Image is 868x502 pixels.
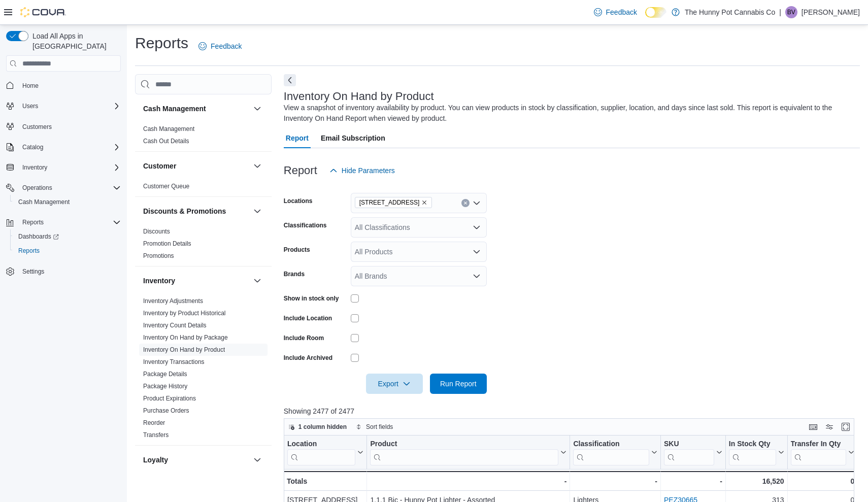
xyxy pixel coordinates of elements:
[143,252,174,259] a: Promotions
[664,440,722,465] button: SKU
[143,104,249,114] button: Cash Management
[18,80,43,92] a: Home
[284,421,351,433] button: 1 column hidden
[790,440,846,465] div: Transfer In Qty
[802,6,860,18] p: [PERSON_NAME]
[143,161,176,171] h3: Customer
[2,78,125,92] button: Home
[284,246,310,254] label: Products
[287,440,355,465] div: Location
[18,216,48,228] button: Reports
[18,100,42,112] button: Users
[18,100,121,112] span: Users
[284,334,324,342] label: Include Room
[18,265,121,278] span: Settings
[143,206,226,216] h3: Discounts & Promotions
[685,6,775,18] p: The Hunny Pot Cannabis Co
[2,181,125,195] button: Operations
[18,161,51,174] button: Inventory
[2,264,125,279] button: Settings
[355,197,432,208] span: 2500 Hurontario St
[143,183,189,190] a: Customer Queue
[251,103,263,115] button: Cash Management
[10,195,125,209] button: Cash Management
[18,265,48,278] a: Settings
[143,276,175,286] h3: Inventory
[143,455,249,465] button: Loyalty
[14,196,74,208] a: Cash Management
[664,440,714,465] div: SKU URL
[22,82,39,90] span: Home
[251,160,263,172] button: Customer
[440,379,477,389] span: Run Report
[143,371,187,378] a: Package Details
[143,383,187,390] a: Package History
[135,295,272,445] div: Inventory
[366,423,393,431] span: Sort fields
[143,322,207,329] a: Inventory Count Details
[18,232,59,241] span: Dashboards
[135,123,272,151] div: Cash Management
[473,199,481,207] button: Open list of options
[10,244,125,258] button: Reports
[143,431,169,439] a: Transfers
[606,7,637,17] span: Feedback
[2,160,125,175] button: Inventory
[143,310,226,317] a: Inventory by Product Historical
[143,346,225,353] a: Inventory On Hand by Product
[342,165,395,176] span: Hide Parameters
[6,74,121,305] nav: Complex example
[573,475,657,487] div: -
[143,297,203,305] a: Inventory Adjustments
[143,407,189,414] a: Purchase Orders
[135,180,272,196] div: Customer
[18,182,56,194] button: Operations
[473,272,481,280] button: Open list of options
[2,119,125,134] button: Customers
[10,229,125,244] a: Dashboards
[143,334,228,341] a: Inventory On Hand by Package
[143,161,249,171] button: Customer
[590,2,641,22] a: Feedback
[251,454,263,466] button: Loyalty
[779,6,781,18] p: |
[14,245,121,257] span: Reports
[2,99,125,113] button: Users
[28,31,121,51] span: Load All Apps in [GEOGRAPHIC_DATA]
[421,199,427,206] button: Remove 2500 Hurontario St from selection in this group
[143,125,194,132] a: Cash Management
[284,103,855,124] div: View a snapshot of inventory availability by product. You can view products in stock by classific...
[372,374,417,394] span: Export
[790,440,854,465] button: Transfer In Qty
[664,475,722,487] div: -
[135,33,188,53] h1: Reports
[18,79,121,91] span: Home
[284,221,327,229] label: Classifications
[284,354,332,362] label: Include Archived
[284,406,860,416] p: Showing 2477 of 2477
[645,18,646,18] span: Dark Mode
[807,421,819,433] button: Keyboard shortcuts
[2,215,125,229] button: Reports
[473,248,481,256] button: Open list of options
[573,440,657,465] button: Classification
[473,223,481,231] button: Open list of options
[22,143,43,151] span: Catalog
[321,128,385,148] span: Email Subscription
[211,41,242,51] span: Feedback
[251,205,263,217] button: Discounts & Promotions
[645,7,666,18] input: Dark Mode
[352,421,397,433] button: Sort fields
[284,74,296,86] button: Next
[840,421,852,433] button: Enter fullscreen
[251,275,263,287] button: Inventory
[284,314,332,322] label: Include Location
[286,128,309,148] span: Report
[790,440,846,449] div: Transfer In Qty
[287,440,363,465] button: Location
[22,123,52,131] span: Customers
[22,102,38,110] span: Users
[143,358,205,365] a: Inventory Transactions
[22,184,52,192] span: Operations
[284,270,305,278] label: Brands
